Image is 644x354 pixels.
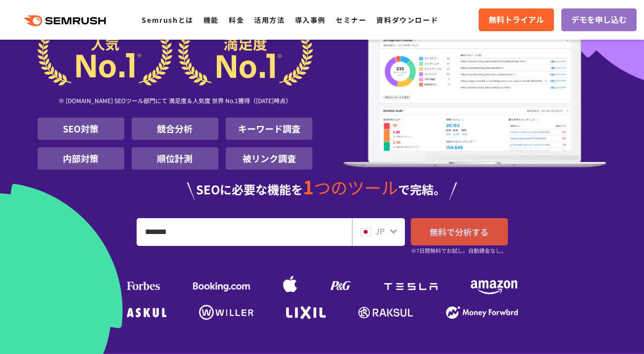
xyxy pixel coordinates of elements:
a: 無料で分析する [411,218,508,245]
a: 導入事例 [295,15,326,25]
span: 無料トライアル [489,13,544,26]
span: で完結。 [398,180,446,198]
small: ※7日間無料でお試し。自動課金なし。 [411,246,506,255]
li: 競合分析 [132,118,218,140]
span: つのツール [314,175,398,199]
li: SEO対策 [38,118,124,140]
input: URL、キーワードを入力してください [137,219,351,245]
span: デモを申し込む [571,13,627,26]
a: 無料トライアル [479,8,554,31]
span: JP [375,225,385,237]
a: デモを申し込む [561,8,637,31]
li: 順位計測 [132,147,218,170]
li: 内部対策 [38,147,124,170]
a: 料金 [229,15,244,25]
a: セミナー [336,15,366,25]
a: 機能 [203,15,219,25]
span: 無料で分析する [430,226,489,238]
li: キーワード調査 [226,118,312,140]
a: 活用方法 [254,15,285,25]
div: SEOに必要な機能を [38,177,607,200]
li: 被リンク調査 [226,147,312,170]
div: ※ [DOMAIN_NAME] SEOツール部門にて 満足度＆人気度 世界 No.1獲得（[DATE]時点） [38,86,313,118]
a: Semrushとは [142,15,193,25]
a: 資料ダウンロード [376,15,438,25]
span: 1 [303,173,314,200]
